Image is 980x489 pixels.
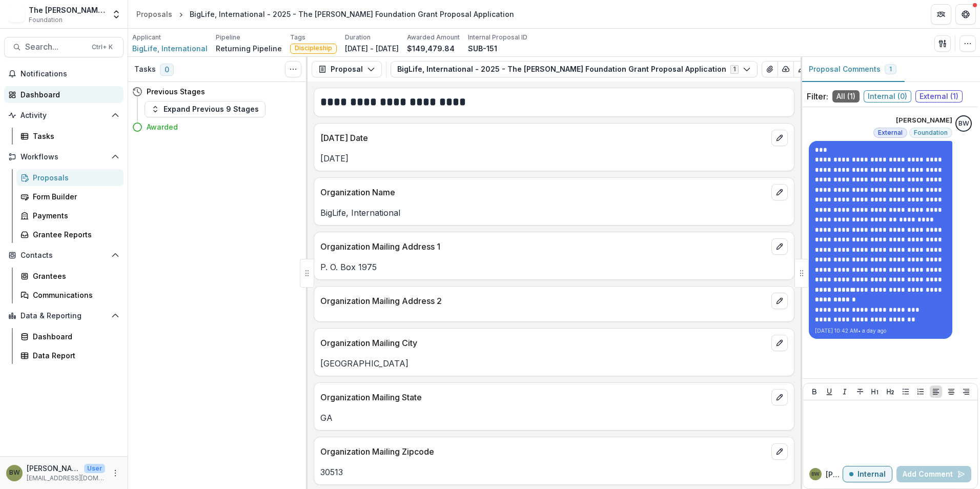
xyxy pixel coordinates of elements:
div: Blair White [9,470,20,476]
p: Organization Mailing Address 1 [320,240,767,253]
nav: breadcrumb [132,7,518,22]
p: Filter: [807,90,828,103]
div: Data Report [33,350,115,361]
button: Internal [843,466,892,482]
span: External [878,129,903,136]
button: edit [771,389,788,405]
p: [DATE] [320,152,788,165]
div: Blair White [811,472,820,477]
a: Data Report [16,347,124,364]
a: Proposals [16,169,124,186]
button: Partners [931,4,951,25]
a: Dashboard [16,328,124,345]
button: Toggle View Cancelled Tasks [285,61,301,77]
h4: Awarded [147,121,178,132]
span: Internal ( 0 ) [864,90,911,103]
div: Grantees [33,271,115,281]
span: Discipleship [295,45,332,52]
a: Payments [16,207,124,224]
span: External ( 1 ) [915,90,963,103]
p: [PERSON_NAME] [826,469,843,480]
span: Foundation [914,129,948,136]
button: Strike [854,385,866,398]
button: Align Left [930,385,942,398]
button: View Attached Files [762,61,778,77]
p: SUB-151 [468,43,497,54]
button: edit [771,130,788,146]
p: [PERSON_NAME] [896,115,952,126]
div: Communications [33,290,115,300]
div: Tasks [33,131,115,141]
button: Ordered List [914,385,927,398]
button: Bold [808,385,821,398]
p: User [84,464,105,473]
span: All ( 1 ) [832,90,860,103]
button: Align Right [960,385,972,398]
p: Tags [290,33,305,42]
p: GA [320,412,788,424]
div: Proposals [33,172,115,183]
a: Dashboard [4,86,124,103]
span: Search... [25,42,86,52]
span: 0 [160,64,174,76]
p: Applicant [132,33,161,42]
button: edit [771,184,788,200]
div: Ctrl + K [90,42,115,53]
button: Heading 1 [869,385,881,398]
p: Organization Mailing Zipcode [320,445,767,458]
p: [DATE] 10:42 AM • a day ago [815,327,946,335]
a: Grantee Reports [16,226,124,243]
div: Proposals [136,9,172,19]
p: Returning Pipeline [216,43,282,54]
p: Organization Name [320,186,767,198]
button: Open Contacts [4,247,124,263]
button: edit [771,443,788,460]
button: Open Workflows [4,149,124,165]
p: [GEOGRAPHIC_DATA] [320,357,788,370]
span: Foundation [29,15,63,25]
p: Internal [857,470,886,479]
h4: Previous Stages [147,86,205,97]
div: Form Builder [33,191,115,202]
p: Organization Mailing State [320,391,767,403]
button: More [109,467,121,479]
a: Communications [16,287,124,303]
a: Proposals [132,7,176,22]
p: Internal Proposal ID [468,33,527,42]
p: P. O. Box 1975 [320,261,788,273]
button: edit [771,238,788,255]
button: Add Comment [896,466,971,482]
button: Proposal Comments [801,57,905,82]
button: Bullet List [900,385,912,398]
div: BigLife, International - 2025 - The [PERSON_NAME] Foundation Grant Proposal Application [190,9,514,19]
p: [DATE] - [DATE] [345,43,399,54]
span: Notifications [21,70,119,78]
div: Dashboard [33,331,115,342]
p: Pipeline [216,33,240,42]
div: Dashboard [21,89,115,100]
span: Activity [21,111,107,120]
a: Grantees [16,268,124,284]
button: Underline [823,385,835,398]
button: Open Data & Reporting [4,308,124,324]
div: Grantee Reports [33,229,115,240]
p: BigLife, International [320,207,788,219]
button: Edit as form [793,61,810,77]
p: Duration [345,33,371,42]
button: edit [771,335,788,351]
p: [PERSON_NAME] [27,463,80,474]
p: 30513 [320,466,788,478]
p: Awarded Amount [407,33,460,42]
button: Align Center [945,385,957,398]
button: Expand Previous 9 Stages [145,101,266,117]
p: Organization Mailing City [320,337,767,349]
span: Workflows [21,153,107,161]
a: Tasks [16,128,124,145]
button: Italicize [839,385,851,398]
div: The [PERSON_NAME] Foundation [29,5,105,15]
button: edit [771,293,788,309]
a: BigLife, International [132,43,208,54]
button: Open Activity [4,107,124,124]
span: 1 [889,66,892,73]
